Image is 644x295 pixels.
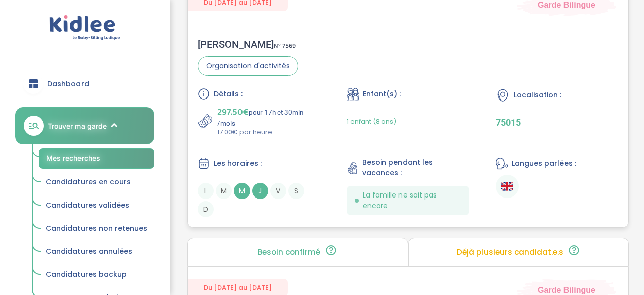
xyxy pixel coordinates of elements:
span: Candidatures en cours [46,177,131,187]
span: J [252,183,268,199]
span: 1 enfant (8 ans) [347,117,396,126]
img: Anglais [501,180,513,192]
span: M [216,183,232,199]
span: Candidatures backup [46,269,127,279]
span: Candidatures annulées [46,246,132,256]
span: Trouver ma garde [48,121,107,131]
span: La famille ne sait pas encore [363,190,461,211]
span: Localisation : [514,90,561,101]
span: D [198,201,214,217]
a: Candidatures backup [39,265,154,284]
a: Trouver ma garde [15,107,154,144]
span: Langues parlées : [512,158,576,169]
a: Candidatures non retenues [39,219,154,238]
p: 75015 [496,117,618,128]
span: 297.50€ [217,105,249,119]
div: [PERSON_NAME] [198,38,298,50]
img: logo.svg [49,15,120,41]
span: Mes recherches [46,154,100,162]
p: Déjà plusieurs candidat.e.s [457,248,563,256]
p: Besoin confirmé [258,248,320,256]
span: Enfant(s) : [363,89,401,100]
span: L [198,183,214,199]
span: N° 7569 [274,41,296,51]
span: Dashboard [47,79,89,89]
p: 17.00€ par heure [217,127,320,137]
span: Candidatures non retenues [46,223,147,233]
span: Les horaires : [214,158,262,169]
span: Détails : [214,89,243,100]
span: V [270,183,286,199]
span: Organisation d'activités [198,56,298,76]
a: Candidatures validées [39,196,154,215]
span: Candidatures validées [46,200,129,210]
p: pour 17h et 30min /mois [217,105,320,127]
span: Besoin pendant les vacances : [362,157,469,178]
span: S [288,183,304,199]
a: Mes recherches [39,148,154,169]
span: M [234,183,250,199]
a: Dashboard [15,66,154,102]
a: Candidatures en cours [39,173,154,192]
a: Candidatures annulées [39,242,154,261]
